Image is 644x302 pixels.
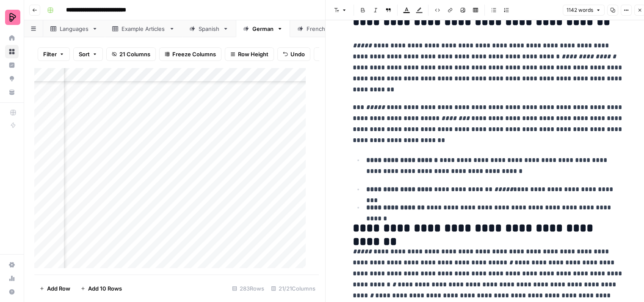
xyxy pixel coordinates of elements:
a: Insights [5,58,19,72]
button: Freeze Columns [159,47,221,61]
span: Add 10 Rows [88,284,122,293]
a: Usage [5,272,19,285]
button: Sort [73,47,103,61]
span: Freeze Columns [172,50,216,58]
span: Undo [290,50,305,58]
button: Add 10 Rows [75,282,127,295]
button: Filter [38,47,70,61]
div: 283 Rows [229,282,268,295]
a: Settings [5,258,19,272]
span: Row Height [238,50,268,58]
div: French [307,25,326,33]
span: Sort [79,50,90,58]
a: French [290,20,342,37]
button: Help + Support [5,285,19,299]
div: German [252,25,274,33]
a: Example Articles [105,20,182,37]
a: Home [5,31,19,45]
a: Your Data [5,85,19,99]
div: Languages [60,25,88,33]
a: German [236,20,290,37]
div: Example Articles [122,25,166,33]
span: Add Row [47,284,70,293]
button: Workspace: Preply [5,7,19,28]
span: 21 Columns [119,50,150,58]
div: Spanish [199,25,219,33]
span: Filter [43,50,57,58]
button: Row Height [225,47,274,61]
button: Undo [277,47,310,61]
a: Opportunities [5,72,19,85]
button: Add Row [34,282,75,295]
button: 1142 words [563,5,605,16]
a: Browse [5,45,19,58]
img: Preply Logo [5,10,20,25]
a: Languages [43,20,105,37]
button: 21 Columns [106,47,156,61]
span: 1142 words [567,6,593,14]
a: Spanish [182,20,236,37]
div: 21/21 Columns [268,282,319,295]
